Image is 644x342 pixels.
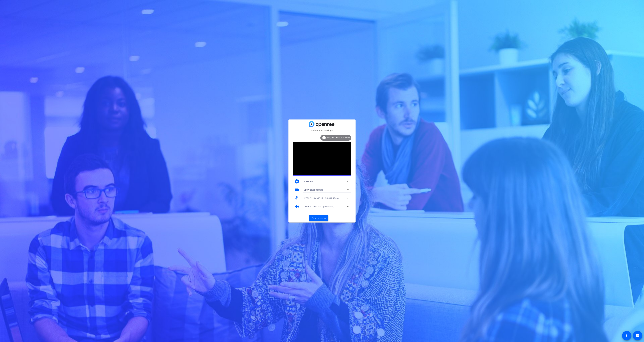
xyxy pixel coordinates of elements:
span: Default - HD 450BT (Bluetooth) [304,206,334,208]
span: WEBCAM [304,180,313,183]
mat-icon: info [322,136,326,140]
img: blue-gradient.svg [309,121,335,127]
mat-icon: videocam [294,187,299,192]
mat-icon: accessibility [625,334,629,338]
mat-icon: mic_none [294,196,299,201]
mat-card-subtitle: Select your settings [288,129,356,132]
span: Test your audio and video [326,136,350,139]
span: [PERSON_NAME] UR12 (0499:170a) [304,197,339,200]
mat-icon: camera [294,179,299,184]
mat-icon: volume_up [294,204,299,209]
span: Enter session [312,216,326,220]
button: Enter session [309,215,328,221]
mat-icon: message [636,334,640,338]
span: OBS Virtual Camera [304,189,323,191]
